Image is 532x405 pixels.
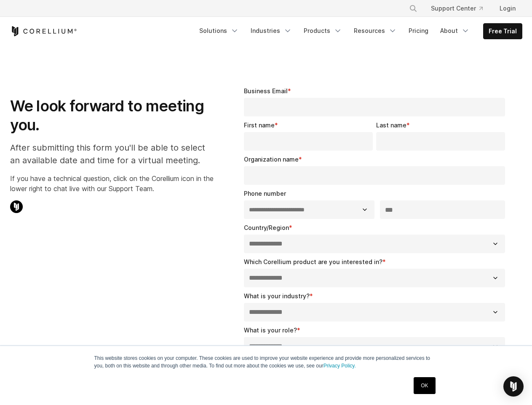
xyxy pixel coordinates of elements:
[10,97,214,135] h1: We look forward to meeting you.
[323,363,356,369] a: Privacy Policy.
[10,173,214,194] p: If you have a technical question, click on the Corellium icon in the lower right to chat live wit...
[244,156,299,163] span: Organization name
[194,23,244,38] a: Solutions
[10,141,214,167] p: After submitting this form you'll be able to select an available date and time for a virtual meet...
[484,24,522,39] a: Free Trial
[244,292,310,300] span: What is your industry?
[244,258,382,265] span: Which Corellium product are you interested in?
[404,23,433,38] a: Pricing
[435,23,475,38] a: About
[244,87,288,94] span: Business Email
[244,327,297,334] span: What is your role?
[503,376,524,397] div: Open Intercom Messenger
[244,190,286,197] span: Phone number
[406,1,421,16] button: Search
[493,1,522,16] a: Login
[399,1,522,16] div: Navigation Menu
[10,200,23,213] img: Corellium Chat Icon
[10,26,77,36] a: Corellium Home
[194,23,522,39] div: Navigation Menu
[246,23,297,38] a: Industries
[244,224,289,231] span: Country/Region
[414,377,435,394] a: OK
[424,1,489,16] a: Support Center
[349,23,402,38] a: Resources
[376,121,406,129] span: Last name
[299,23,347,38] a: Products
[244,121,275,129] span: First name
[94,354,438,370] p: This website stores cookies on your computer. These cookies are used to improve your website expe...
